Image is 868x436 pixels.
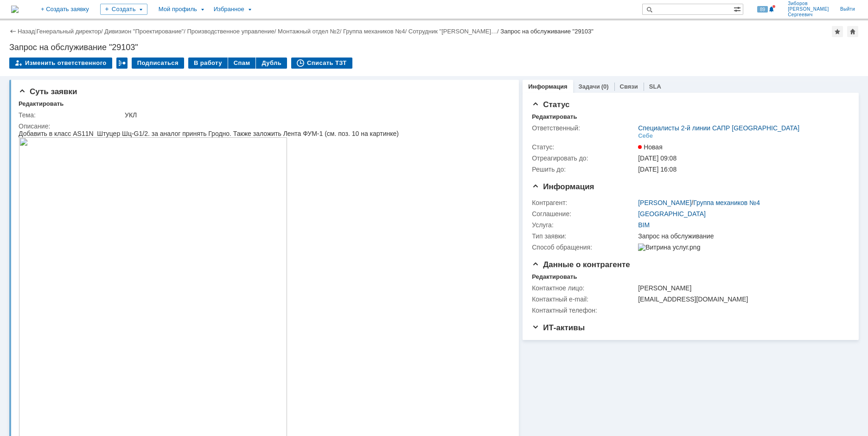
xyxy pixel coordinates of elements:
div: / [408,28,501,35]
div: УКЛ [125,111,505,119]
a: Задачи [579,83,600,90]
a: Сотрудник "[PERSON_NAME]… [408,28,497,35]
a: Информация [528,83,567,90]
div: Тема: [19,111,123,119]
span: 89 [757,6,768,13]
div: Контактный телефон: [532,307,636,314]
div: Ответственный: [532,124,636,132]
span: Расширенный поиск [734,4,743,13]
div: Редактировать [19,100,64,108]
a: [PERSON_NAME] [638,199,691,206]
a: Дивизион "Проектирование" [104,28,184,35]
div: [EMAIL_ADDRESS][DOMAIN_NAME] [638,295,844,303]
div: Редактировать [532,273,577,281]
span: Данные о контрагенте [532,260,630,269]
a: Генеральный директор [37,28,101,35]
div: [PERSON_NAME] [638,284,844,292]
div: Запрос на обслуживание [638,232,844,240]
div: / [638,199,760,206]
a: Монтажный отдел №2 [278,28,340,35]
a: Перейти на домашнюю страницу [11,6,19,13]
a: SLA [649,83,661,90]
a: Назад [18,28,35,35]
div: / [343,28,408,35]
span: [PERSON_NAME] [788,6,829,12]
div: Себе [638,132,653,140]
span: [DATE] 16:08 [638,166,677,173]
div: / [104,28,187,35]
div: | [35,27,36,34]
div: Соглашение: [532,210,636,218]
a: Группа механиков №4 [343,28,405,35]
div: Редактировать [532,113,577,121]
span: Суть заявки [19,87,77,96]
div: Запрос на обслуживание "29103" [500,28,594,35]
span: Новая [638,143,663,151]
div: Контрагент: [532,199,636,206]
span: Статус [532,100,569,109]
div: Сделать домашней страницей [847,26,858,37]
a: Специалисты 2-й линии САПР [GEOGRAPHIC_DATA] [638,124,799,132]
span: ИТ-активы [532,323,585,332]
div: Создать [100,4,147,15]
div: / [278,28,343,35]
div: / [37,28,105,35]
div: Тип заявки: [532,232,636,240]
div: Отреагировать до: [532,154,636,162]
a: Связи [620,83,638,90]
div: Способ обращения: [532,244,636,251]
a: Производственное управление [187,28,274,35]
img: Витрина услуг.png [638,244,700,251]
div: Статус: [532,143,636,151]
div: Услуга: [532,221,636,229]
span: Сергеевич [788,12,829,18]
a: [GEOGRAPHIC_DATA] [638,210,706,218]
div: Контактное лицо: [532,284,636,292]
span: Информация [532,182,594,191]
a: BIM [638,221,650,229]
div: Контактный e-mail: [532,295,636,303]
div: Запрос на обслуживание "29103" [9,43,859,52]
div: Описание: [19,122,507,130]
span: Зиборов [788,1,829,6]
div: Работа с массовостью [116,58,128,69]
div: / [187,28,278,35]
span: [DATE] 09:08 [638,154,677,162]
img: logo [11,6,19,13]
a: Группа механиков №4 [693,199,760,206]
div: Решить до: [532,166,636,173]
div: Добавить в избранное [832,26,843,37]
div: (0) [601,83,609,90]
